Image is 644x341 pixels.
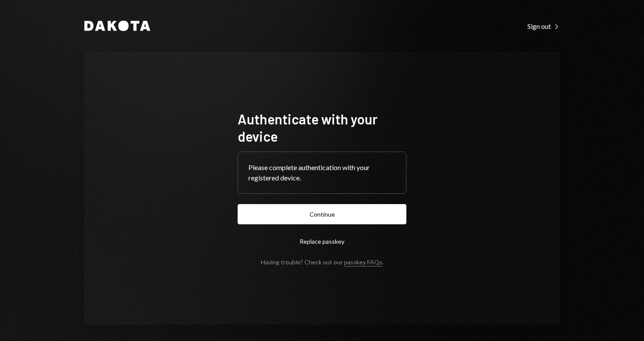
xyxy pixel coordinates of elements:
div: Sign out [527,22,560,31]
button: Replace passkey [238,231,406,251]
div: Please complete authentication with your registered device. [248,162,396,183]
button: Continue [238,204,406,224]
div: Having trouble? Check out our . [261,258,384,266]
a: passkey FAQs [344,258,382,267]
a: Sign out [527,21,560,31]
h1: Authenticate with your device [238,110,406,145]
